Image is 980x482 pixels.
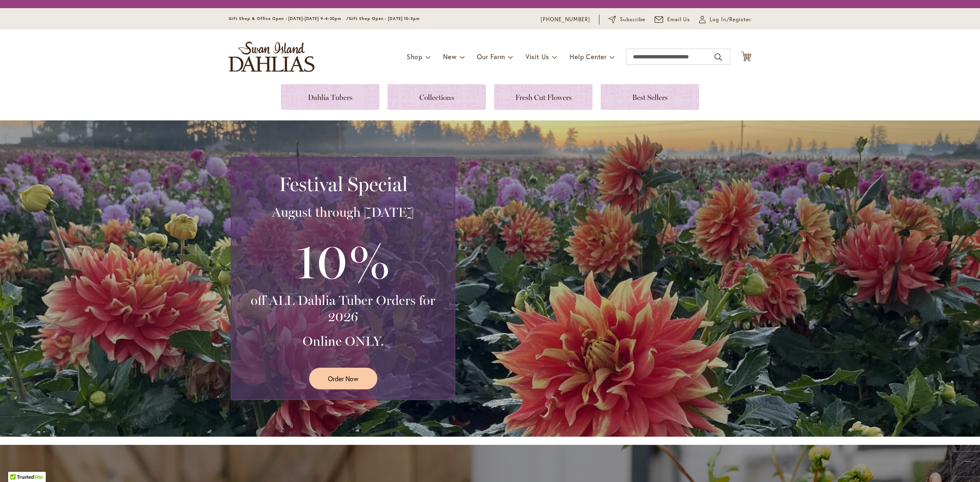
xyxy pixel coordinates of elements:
h3: August through [DATE] [241,204,445,220]
span: Log In/Register [710,16,751,24]
span: New [443,52,457,61]
a: Log In/Register [699,16,751,24]
span: Email Us [667,16,690,24]
h3: 10% [241,229,445,292]
h3: Online ONLY. [241,333,445,349]
a: store logo [229,42,314,72]
span: Shop [407,52,423,61]
span: Gift Shop Open - [DATE] 10-3pm [349,16,420,21]
span: Our Farm [477,52,505,61]
span: Help Center [570,52,607,61]
a: [PHONE_NUMBER] [541,16,590,24]
span: Visit Us [526,52,549,61]
h3: off ALL Dahlia Tuber Orders for 2026 [241,292,445,325]
a: Subscribe [608,16,646,24]
span: Subscribe [620,16,646,24]
span: Gift Shop & Office Open - [DATE]-[DATE] 9-4:30pm / [229,16,349,21]
span: Order Now [328,374,359,383]
h2: Festival Special [241,173,445,195]
a: Email Us [655,16,690,24]
a: Order Now [309,368,377,389]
